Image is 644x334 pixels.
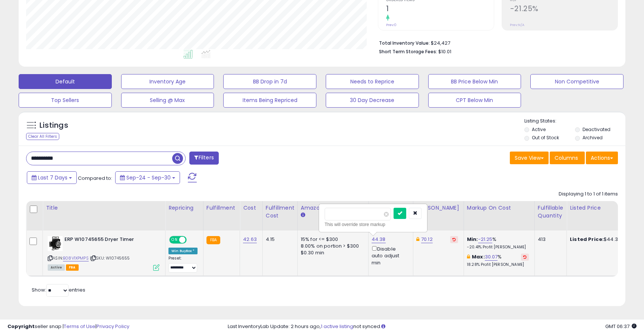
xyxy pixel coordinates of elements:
[386,23,397,27] small: Prev: 0
[583,134,603,141] label: Archived
[7,323,35,330] strong: Copyright
[321,323,353,330] a: 1 active listing
[228,323,637,330] div: Last InventoryLab Update: 2 hours ago, not synced.
[559,191,618,198] div: Displaying 1 to 1 of 1 items
[467,236,529,250] div: %
[301,236,363,243] div: 15% for <= $300
[66,264,79,271] span: FBA
[325,221,422,228] div: This will override store markup
[301,212,305,219] small: Amazon Fees.
[583,126,610,133] label: Deactivated
[97,323,129,330] a: Privacy Policy
[301,243,363,249] div: 8.00% on portion > $300
[27,171,77,184] button: Last 7 Days
[485,253,498,261] a: 30.07
[421,236,433,243] a: 70.12
[243,236,257,243] a: 42.63
[464,201,534,230] th: The percentage added to the cost of goods (COGS) that forms the calculator for Min & Max prices.
[467,254,529,267] div: %
[379,48,437,55] b: Short Term Storage Fees:
[532,134,559,141] label: Out of Stock
[7,323,129,330] div: seller snap | |
[26,133,59,140] div: Clear All Filters
[428,93,521,108] button: CPT Below Min
[46,204,162,212] div: Title
[478,236,493,243] a: -21.25
[301,204,365,212] div: Amazon Fees
[78,175,112,182] span: Compared to:
[243,204,259,212] div: Cost
[524,118,625,125] p: Listing States:
[467,236,478,243] b: Min:
[63,255,89,261] a: B08V1XPMPS
[206,236,220,244] small: FBA
[372,245,407,266] div: Disable auto adjust min
[266,204,294,220] div: Fulfillment Cost
[510,152,549,164] button: Save View
[438,48,451,55] span: $10.01
[168,256,198,273] div: Preset:
[530,74,624,89] button: Non Competitive
[428,74,521,89] button: BB Price Below Min
[48,264,65,271] span: All listings currently available for purchase on Amazon
[48,236,63,251] img: 41bZoz1IcEL._SL40_.jpg
[32,286,85,293] span: Show: entries
[372,236,386,243] a: 44.38
[532,126,546,133] label: Active
[386,4,494,15] h2: 1
[326,74,419,89] button: Needs to Reprice
[570,204,634,212] div: Listed Price
[121,74,214,89] button: Inventory Age
[379,40,430,46] b: Total Inventory Value:
[510,23,524,27] small: Prev: N/A
[19,74,112,89] button: Default
[416,204,461,212] div: [PERSON_NAME]
[467,262,529,267] p: 18.28% Profit [PERSON_NAME]
[555,154,578,162] span: Columns
[467,204,531,212] div: Markup on Cost
[38,174,67,181] span: Last 7 Days
[266,236,292,243] div: 4.15
[40,120,68,131] h5: Listings
[168,204,200,212] div: Repricing
[472,253,485,260] b: Max:
[570,236,632,243] div: $44.38
[538,236,561,243] div: 413
[126,174,171,181] span: Sep-24 - Sep-30
[467,245,529,250] p: -20.41% Profit [PERSON_NAME]
[223,93,316,108] button: Items Being Repriced
[538,204,563,220] div: Fulfillable Quantity
[326,93,419,108] button: 30 Day Decrease
[570,236,604,243] b: Listed Price:
[510,4,618,15] h2: -21.25%
[90,255,130,261] span: | SKU: W10745655
[186,237,198,243] span: OFF
[189,152,218,165] button: Filters
[19,93,112,108] button: Top Sellers
[121,93,214,108] button: Selling @ Max
[115,171,180,184] button: Sep-24 - Sep-30
[64,323,95,330] a: Terms of Use
[586,152,618,164] button: Actions
[206,204,237,212] div: Fulfillment
[48,236,160,270] div: ASIN:
[550,152,585,164] button: Columns
[170,237,179,243] span: ON
[64,236,155,245] b: ERP W10745655 Dryer Timer
[301,249,363,256] div: $0.30 min
[168,248,198,254] div: Win BuyBox *
[379,38,612,47] li: $24,427
[223,74,316,89] button: BB Drop in 7d
[605,323,637,330] span: 2025-10-8 06:37 GMT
